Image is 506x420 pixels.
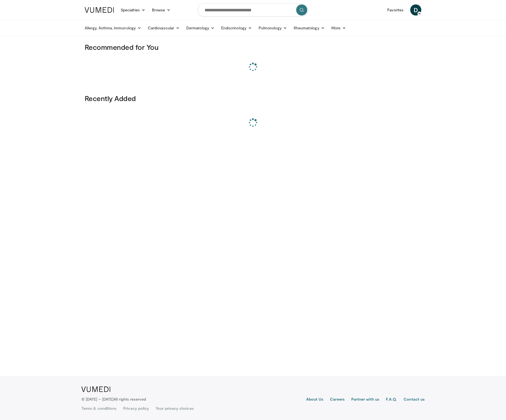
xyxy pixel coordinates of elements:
[328,22,349,34] a: More
[113,397,146,401] span: All rights reserved
[218,22,255,34] a: Endocrinology
[351,396,379,403] a: Partner with us
[404,396,425,403] a: Contact us
[183,22,218,34] a: Dermatology
[123,406,149,411] a: Privacy policy
[156,406,193,411] a: Your privacy choices
[85,7,114,13] img: VuMedi Logo
[255,22,290,34] a: Pulmonology
[85,94,421,103] h3: Recently Added
[81,386,110,392] img: VuMedi Logo
[410,4,421,16] a: D
[149,4,174,16] a: Browse
[117,4,149,16] a: Specialties
[198,3,308,17] input: Search topics, interventions
[386,396,397,403] a: F.A.Q.
[81,396,146,402] p: © [DATE] – [DATE]
[384,4,407,16] a: Favorites
[81,406,117,411] a: Terms & conditions
[306,396,324,403] a: About Us
[81,22,144,34] a: Allergy, Asthma, Immunology
[330,396,345,403] a: Careers
[85,43,421,51] h3: Recommended for You
[144,22,183,34] a: Cardiovascular
[290,22,328,34] a: Rheumatology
